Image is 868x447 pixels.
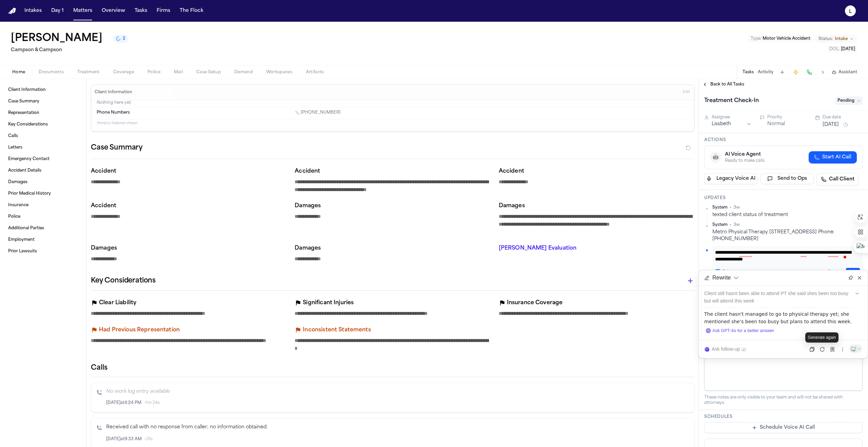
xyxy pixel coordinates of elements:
[132,5,150,17] button: Tasks
[11,46,128,54] h2: Campson & Campson
[825,268,845,276] button: Cancel
[303,326,371,334] p: Inconsistent Statements
[5,223,81,234] a: Additional Parties
[841,47,855,51] span: [DATE]
[777,67,787,77] button: Add Task
[147,70,160,75] span: Police
[93,90,134,95] h3: Client Information
[823,115,863,120] div: Due date
[113,35,128,43] button: 2 active tasks
[5,177,81,188] a: Damages
[823,121,839,128] button: [DATE]
[295,202,490,210] p: Damages
[71,5,95,17] button: Matters
[8,8,16,14] a: Home
[712,222,728,228] span: System
[5,131,81,141] a: Calls
[822,154,851,161] span: Start AI Call
[761,173,814,184] button: Send to Ops
[712,229,863,242] div: Metro Physical Therapy [STREET_ADDRESS] Phone: [PHONE_NUMBER]
[809,151,857,163] button: Start AI Call
[196,70,221,75] span: Case Setup
[154,5,173,17] a: Firms
[5,211,81,222] a: Police
[712,212,863,218] div: texted client status of treatment
[704,414,863,420] h3: Schedules
[11,33,102,45] h1: [PERSON_NAME]
[832,70,857,75] button: Assistant
[743,70,754,75] button: Tasks
[266,70,292,75] span: Workspaces
[683,90,690,95] span: Edit
[5,154,81,164] a: Emergency Contact
[507,299,563,307] p: Insurance Coverage
[5,165,81,176] a: Accident Details
[295,167,490,175] p: Accident
[5,96,81,107] a: Case Summary
[306,70,324,75] span: Artifacts
[835,36,848,42] span: Intake
[704,422,863,433] button: Schedule Voice AI Call
[5,200,81,211] a: Insurance
[846,268,860,276] button: Add
[99,5,128,17] button: Overview
[8,8,16,14] img: Finch Logo
[767,115,807,120] div: Priority
[499,244,694,252] p: [PERSON_NAME] Evaluation
[97,110,130,115] span: Phone Numbers
[725,158,765,163] div: Ready to make calls
[816,173,859,186] a: Call Client
[91,142,142,153] h2: Case Summary
[818,36,833,42] span: Status:
[839,70,857,75] span: Assistant
[704,195,863,201] h3: Updates
[106,400,141,406] span: [DATE] at 4:24 PM
[842,121,850,129] button: Snooze task
[499,167,694,175] p: Accident
[702,95,762,106] h1: Treatment Check-In
[704,173,758,184] button: Legacy Voice AI
[303,299,354,307] p: Significant Injuries
[106,436,142,442] span: [DATE] at 9:33 AM
[681,87,692,98] button: Edit
[123,36,125,41] span: 2
[827,46,857,53] button: Edit DOL: 2024-10-23
[5,234,81,245] a: Employment
[48,5,66,17] button: Day 1
[758,70,773,75] button: Activity
[91,202,287,210] p: Accident
[791,67,801,77] button: Create Immediate Task
[713,154,718,161] span: 🤖
[704,395,863,406] div: These notes are only visible to your team and will not be shared with attorneys.
[177,5,206,17] button: The Flock
[767,121,785,128] button: Normal
[91,275,156,286] h2: Key Considerations
[749,35,812,42] button: Edit Type: Motor Vehicle Accident
[97,100,689,107] p: Nothing here yet.
[295,110,340,115] a: Call 1 (718) 404-6743
[144,400,160,406] span: • 1m 24s
[733,205,740,210] span: 3w
[5,84,81,95] a: Client Information
[77,70,100,75] span: Treatment
[91,363,694,373] h2: Calls
[5,188,81,199] a: Prior Medical History
[710,82,744,87] span: Back to All Tasks
[174,70,183,75] span: Mail
[704,137,863,143] h3: Actions
[5,246,81,257] a: Prior Lawsuits
[144,436,153,442] span: • 31s
[91,244,287,252] p: Damages
[733,222,740,228] span: 3w
[295,244,490,252] p: Damages
[22,5,44,17] button: Intakes
[97,121,689,126] p: 11 empty fields not shown.
[725,151,765,158] div: AI Voice Agent
[751,37,762,41] span: Type :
